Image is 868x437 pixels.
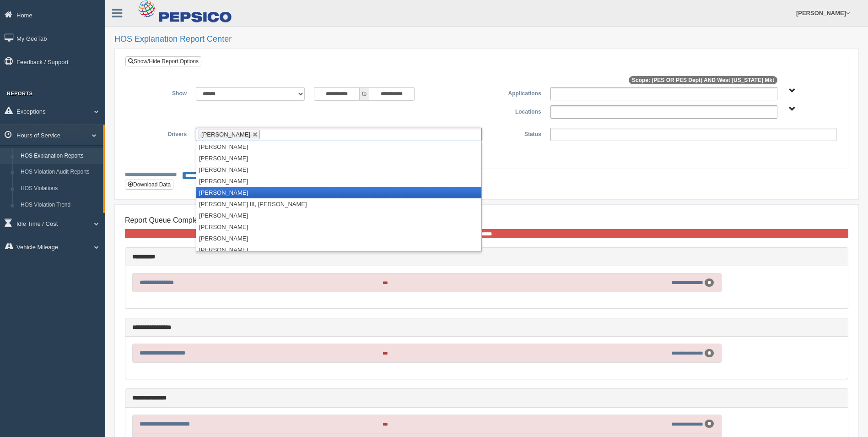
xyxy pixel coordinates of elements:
[125,216,848,224] h4: Report Queue Completion Progress:
[629,76,777,84] span: Scope: (PES OR PES Dept) AND West [US_STATE] Mkt
[132,87,191,98] label: Show
[486,128,545,139] label: Status
[196,141,481,153] li: [PERSON_NAME]
[360,87,369,101] span: to
[125,180,173,190] button: Download Data
[196,221,481,233] li: [PERSON_NAME]
[16,148,103,164] a: HOS Explanation Reports
[125,56,201,66] a: Show/Hide Report Options
[486,87,545,98] label: Applications
[196,244,481,256] li: [PERSON_NAME]
[196,164,481,175] li: [PERSON_NAME]
[196,233,481,244] li: [PERSON_NAME]
[16,164,103,180] a: HOS Violation Audit Reports
[487,105,546,116] label: Locations
[114,35,859,44] h2: HOS Explanation Report Center
[132,128,191,139] label: Drivers
[196,198,481,210] li: [PERSON_NAME] III, [PERSON_NAME]
[201,131,250,138] span: [PERSON_NAME]
[196,175,481,187] li: [PERSON_NAME]
[16,180,103,197] a: HOS Violations
[196,210,481,221] li: [PERSON_NAME]
[196,187,481,198] li: [PERSON_NAME]
[196,153,481,164] li: [PERSON_NAME]
[16,197,103,213] a: HOS Violation Trend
